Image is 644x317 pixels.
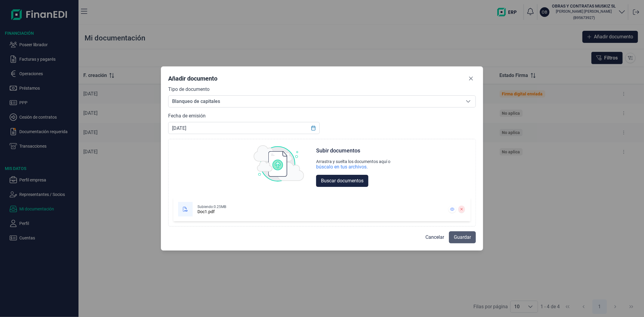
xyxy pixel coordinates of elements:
span: Cancelar [425,234,444,241]
div: Doc1.pdf [197,209,215,214]
div: Arrastra y suelta los documentos aquí o [316,159,390,164]
div: Subiendo: 0.25MB [197,204,226,209]
label: Fecha de emisión [168,112,206,120]
button: Buscar documentos [316,175,368,187]
div: búscalo en tus archivos. [316,164,390,170]
div: Subir documentos [316,147,360,154]
div: Seleccione una opción [461,96,476,107]
span: Guardar [454,234,471,241]
span: Buscar documentos [321,177,364,184]
img: upload img [254,145,304,181]
label: Tipo de documento [168,86,210,93]
button: Choose Date [308,123,319,133]
button: Guardar [449,231,476,243]
span: Blanqueo de capitales [168,96,461,107]
div: Añadir documento [168,74,217,83]
button: Close [466,74,476,83]
button: Cancelar [421,231,449,243]
div: búscalo en tus archivos. [316,164,368,170]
